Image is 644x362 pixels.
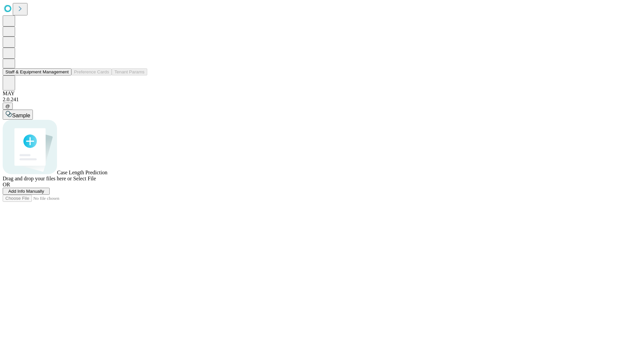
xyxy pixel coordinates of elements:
span: Sample [12,113,30,118]
span: Select File [73,176,96,181]
span: Drag and drop your files here or [3,176,72,181]
button: Staff & Equipment Management [3,68,71,75]
div: 2.0.241 [3,97,641,103]
button: Preference Cards [71,68,112,75]
span: @ [5,104,10,109]
button: Tenant Params [112,68,147,75]
span: OR [3,182,10,187]
span: Add Info Manually [8,189,44,194]
button: Sample [3,110,33,120]
div: MAY [3,90,641,97]
button: @ [3,103,13,110]
span: Case Length Prediction [57,170,107,175]
button: Add Info Manually [3,188,50,195]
